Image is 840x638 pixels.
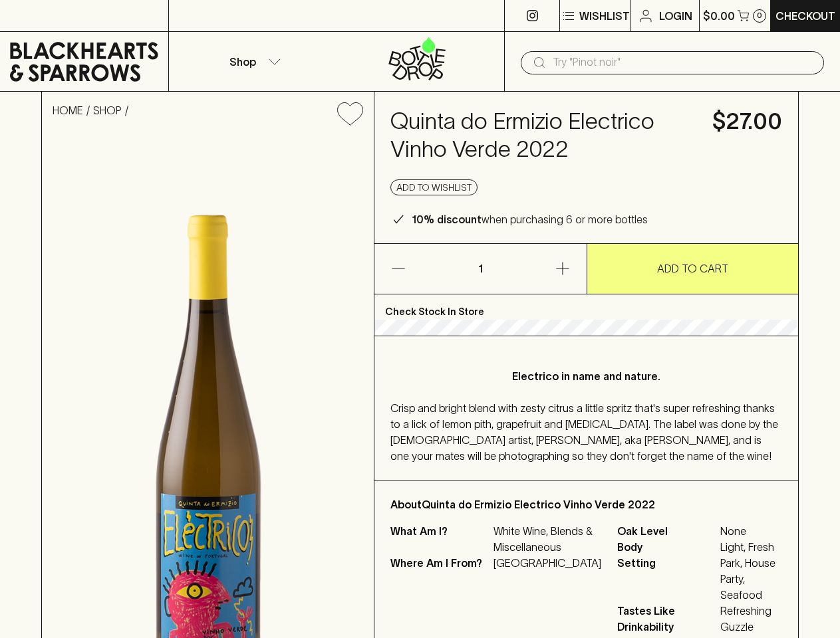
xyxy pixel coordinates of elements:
button: ADD TO CART [587,244,799,294]
span: Light, Fresh [720,539,782,555]
a: SHOP [93,104,122,116]
span: Drinkability [617,619,717,635]
p: Shop [229,54,256,70]
button: Add to wishlist [332,97,368,131]
p: ADD TO CART [657,261,728,276]
p: [GEOGRAPHIC_DATA] [493,555,601,571]
button: Shop [169,32,337,91]
h4: $27.00 [712,108,782,136]
p: ⠀ [169,8,180,24]
span: Oak Level [617,523,717,539]
p: What Am I? [390,523,490,555]
span: Guzzle [720,619,782,635]
p: Wishlist [579,8,630,24]
p: Where Am I From? [390,555,490,571]
input: Try "Pinot noir" [553,52,813,73]
p: 0 [757,12,762,19]
p: Electrico in name and nature. [417,368,756,384]
span: Crisp and bright blend with zesty citrus a little spritz that's super refreshing thanks to a lick... [390,402,778,462]
p: About Quinta do Ermizio Electrico Vinho Verde 2022 [390,496,782,512]
span: Setting [617,555,717,603]
span: None [720,523,782,539]
p: Checkout [775,8,835,24]
p: Check Stock In Store [374,294,798,320]
span: Body [617,539,717,555]
p: Login [659,8,692,24]
span: Refreshing [720,603,782,619]
p: $0.00 [703,8,735,24]
b: 10% discount [412,213,482,225]
span: Park, House Party, Seafood [720,555,782,603]
p: when purchasing 6 or more bottles [412,211,648,227]
p: 1 [464,244,496,294]
p: White Wine, Blends & Miscellaneous [493,523,601,555]
span: Tastes Like [617,603,717,619]
button: Add to wishlist [390,179,478,195]
a: HOME [53,104,83,116]
h4: Quinta do Ermizio Electrico Vinho Verde 2022 [390,108,696,163]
